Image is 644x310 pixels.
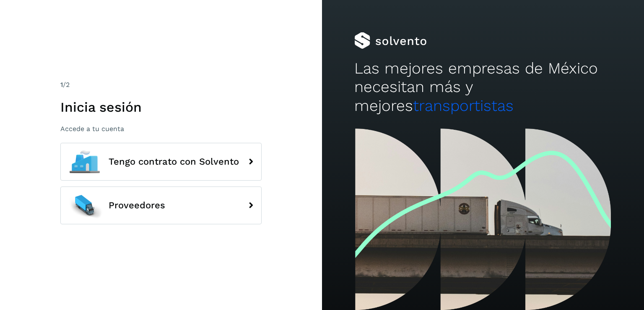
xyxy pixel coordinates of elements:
p: Accede a tu cuenta [60,125,262,133]
span: Proveedores [109,200,165,210]
div: /2 [60,80,262,90]
h1: Inicia sesión [60,99,262,115]
span: transportistas [413,97,514,115]
button: Proveedores [60,187,262,224]
span: 1 [60,81,63,89]
h2: Las mejores empresas de México necesitan más y mejores [354,59,612,115]
span: Tengo contrato con Solvento [109,157,239,167]
button: Tengo contrato con Solvento [60,143,262,181]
